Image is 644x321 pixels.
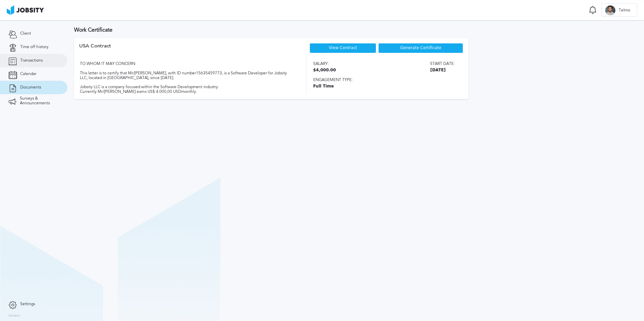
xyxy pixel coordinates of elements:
[79,57,294,94] div: TO WHOM IT MAY CONCERN: This letter is to certify that Mr/[PERSON_NAME], with ID number 156354597...
[20,45,49,49] span: Time off history
[430,62,455,66] span: Start date:
[602,3,637,17] button: TTelmo
[313,62,336,66] span: Salary:
[615,8,634,13] span: Telmo
[20,58,43,63] span: Transactions
[400,46,441,50] span: Generate Certificate
[430,68,455,73] span: [DATE]
[74,27,637,33] h3: Work Certificate
[20,31,31,36] span: Client
[313,84,455,89] span: Full Time
[20,72,36,76] span: Calendar
[20,302,35,307] span: Settings
[313,78,455,82] span: Engagement type:
[7,5,44,15] img: ab4bad089aa723f57921c736e9817d99.png
[605,5,615,15] div: T
[313,68,336,73] span: $4,000.00
[329,45,357,50] a: View Contract
[8,314,21,318] label: Version:
[20,96,59,106] span: Surveys & Announcements
[20,85,41,90] span: Documents
[79,43,111,57] div: USA Contract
